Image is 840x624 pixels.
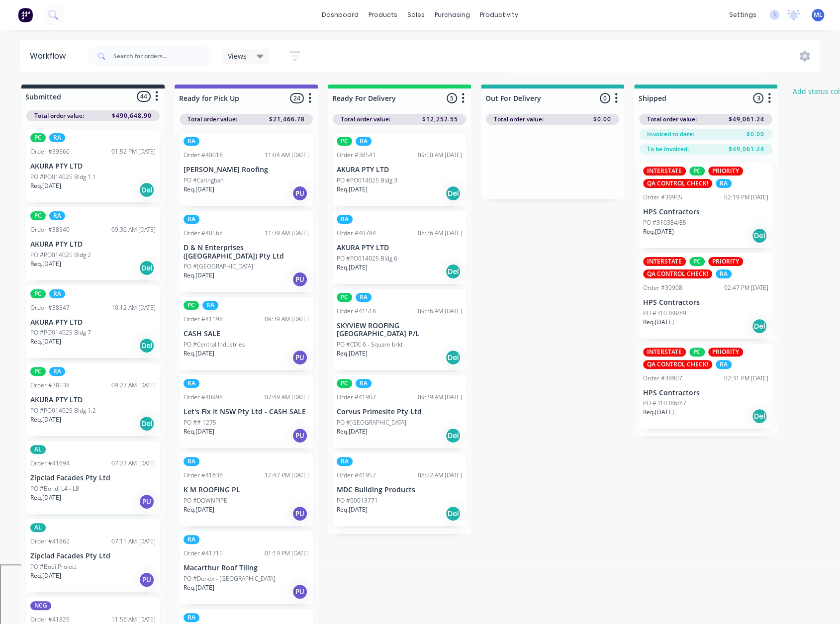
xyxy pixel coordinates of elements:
[337,486,462,494] p: MDC Building Products
[26,441,160,514] div: ALOrder #4169407:27 AM [DATE]Zipclad Facades Pty LtdPO #Bondi L4 - L8Req.[DATE]PU
[184,271,214,280] p: Req. [DATE]
[337,349,368,358] p: Req. [DATE]
[337,215,353,224] div: RA
[724,374,768,383] div: 02:31 PM [DATE]
[643,227,674,236] p: Req. [DATE]
[30,337,61,346] p: Req. [DATE]
[402,7,430,22] div: sales
[337,307,376,316] div: Order #41518
[184,330,309,338] p: CASH SALE
[337,176,397,185] p: PO #PO014025 Bldg 3
[180,531,313,604] div: RAOrder #4171501:19 PM [DATE]Macarthur Roof TilingPO #Denex - [GEOGRAPHIC_DATA]Req.[DATE]PU
[292,428,308,444] div: PU
[337,185,368,194] p: Req. [DATE]
[30,396,156,404] p: AKURA PTY LTD
[292,271,308,287] div: PU
[643,218,686,227] p: PO #310384/85
[30,173,96,181] p: PO #PO014025 Bldg 1.1
[184,393,223,402] div: Order #40998
[643,283,682,292] div: Order #39908
[18,7,33,22] img: Factory
[337,379,352,388] div: PC
[30,445,46,454] div: AL
[337,166,462,174] p: AKURA PTY LTD
[139,416,155,432] div: Del
[333,211,466,284] div: RAOrder #4078408:36 AM [DATE]AKURA PTY LTDPO #PO014025 Bldg 6Req.[DATE]Del
[418,471,462,480] div: 08:22 AM [DATE]
[30,260,61,268] p: Req. [DATE]
[112,111,152,120] span: $490,648.90
[647,115,697,124] span: Total order value:
[708,257,743,266] div: PRIORITY
[139,182,155,198] div: Del
[689,348,705,357] div: PC
[30,523,46,532] div: AL
[26,129,160,202] div: PCRAOrder #3956601:52 PM [DATE]AKURA PTY LTDPO #PO014025 Bldg 1.1Req.[DATE]Del
[708,167,743,176] div: PRIORITY
[184,379,199,388] div: RA
[265,549,309,558] div: 01:19 PM [DATE]
[337,457,353,466] div: RA
[643,179,712,188] div: QA CONTROL CHECK!
[337,229,376,238] div: Order #40784
[643,374,682,383] div: Order #39907
[643,360,712,369] div: QA CONTROL CHECK!
[337,393,376,402] div: Order #41907
[30,181,61,190] p: Req. [DATE]
[716,269,732,278] div: RA
[30,537,70,546] div: Order #41862
[184,340,245,349] p: PO #Central Industries
[184,549,223,558] div: Order #41715
[184,137,199,146] div: RA
[337,137,352,146] div: PC
[184,505,214,514] p: Req. [DATE]
[643,193,682,202] div: Order #39905
[180,211,313,292] div: RAOrder #4056811:39 AM [DATE]D & N Enterprises ([GEOGRAPHIC_DATA]) Pty LtdPO #[GEOGRAPHIC_DATA]Re...
[184,301,199,310] div: PC
[418,307,462,316] div: 09:36 AM [DATE]
[180,453,313,526] div: RAOrder #4163812:47 PM [DATE]K M ROOFING PLPO #DOWNPIPEReq.[DATE]PU
[269,115,305,124] span: $21,466.78
[184,349,214,358] p: Req. [DATE]
[643,208,768,216] p: HPS Contractors
[422,115,458,124] span: $12,252.55
[445,506,461,522] div: Del
[643,167,686,176] div: INTERSTATE
[184,418,216,427] p: PO ## 1275
[184,574,276,583] p: PO #Denex - [GEOGRAPHIC_DATA]
[445,264,461,279] div: Del
[751,318,767,334] div: Del
[317,7,364,22] a: dashboard
[26,363,160,436] div: PCRAOrder #3853809:27 AM [DATE]AKURA PTY LTDPO #PO014025 Bldg 1.2Req.[DATE]Del
[184,229,223,238] div: Order #40568
[337,408,462,416] p: Corvus Primesite Pty Ltd
[111,381,156,390] div: 09:27 AM [DATE]
[445,185,461,201] div: Del
[356,293,372,302] div: RA
[643,298,768,307] p: HPS Contractors
[337,340,403,349] p: PO #CDC 6 - Square brkt
[184,244,309,261] p: D & N Enterprises ([GEOGRAPHIC_DATA]) Pty Ltd
[445,428,461,444] div: Del
[30,406,96,415] p: PO #PO014025 Bldg 1.2
[292,350,308,365] div: PU
[265,471,309,480] div: 12:47 PM [DATE]
[187,115,237,124] span: Total order value:
[265,315,309,324] div: 09:39 AM [DATE]
[639,253,772,339] div: INTERSTATEPCPRIORITYQA CONTROL CHECK!RAOrder #3990802:47 PM [DATE]HPS ContractorsPO #310388/89Req...
[30,162,156,171] p: AKURA PTY LTD
[356,379,372,388] div: RA
[292,185,308,201] div: PU
[337,418,406,427] p: PO #[GEOGRAPHIC_DATA]
[184,583,214,592] p: Req. [DATE]
[337,293,352,302] div: PC
[30,367,46,376] div: PC
[30,571,61,580] p: Req. [DATE]
[337,322,462,339] p: SKYVIEW ROOFING [GEOGRAPHIC_DATA] P/L
[689,257,705,266] div: PC
[643,399,686,408] p: PO #310386/87
[26,285,160,358] div: PCRAOrder #3854710:12 AM [DATE]AKURA PTY LTDPO #PO014025 Bldg 7Req.[DATE]Del
[356,137,372,146] div: RA
[139,494,155,510] div: PU
[30,251,91,260] p: PO #PO014025 Bldg 2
